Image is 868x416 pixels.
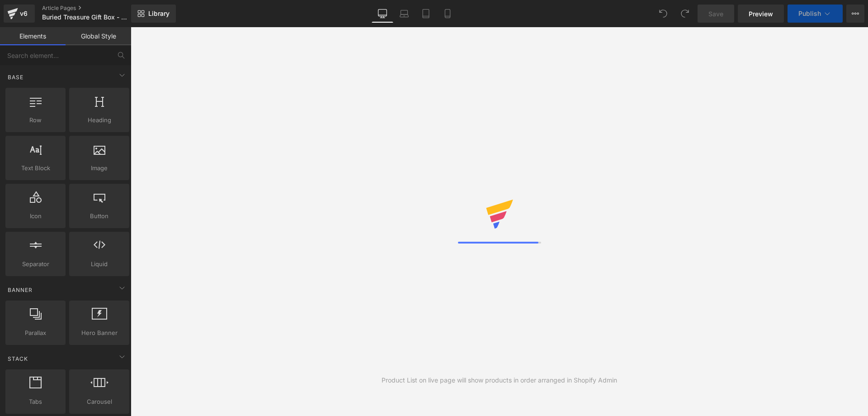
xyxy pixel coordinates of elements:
a: New Library [131,5,176,23]
span: Text Block [8,163,63,173]
div: v6 [18,8,29,19]
a: Preview [738,5,784,23]
span: Library [148,10,170,18]
span: Save [708,9,723,19]
a: Article Pages [42,5,146,12]
a: Global Style [66,27,131,45]
button: Redo [676,5,694,23]
span: Heading [72,115,127,125]
span: Parallax [8,328,63,338]
span: Stack [7,354,29,363]
span: Tabs [8,397,63,406]
span: Carousel [72,397,127,406]
a: Mobile [437,5,458,23]
span: Banner [7,286,33,294]
a: Laptop [393,5,415,23]
button: Undo [654,5,672,23]
button: Publish [788,5,843,23]
span: Base [7,73,24,81]
div: Product List on live page will show products in order arranged in Shopify Admin [382,375,617,385]
span: Preview [749,9,773,19]
a: Desktop [372,5,393,23]
a: Tablet [415,5,437,23]
span: Liquid [72,259,127,269]
span: Buried Treasure Gift Box - Create and Make [42,14,129,21]
button: More [846,5,864,23]
span: Separator [8,259,63,269]
span: Row [8,115,63,125]
span: Publish [798,10,821,17]
span: Image [72,163,127,173]
span: Button [72,211,127,221]
span: Icon [8,211,63,221]
span: Hero Banner [72,328,127,338]
a: v6 [4,5,35,23]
